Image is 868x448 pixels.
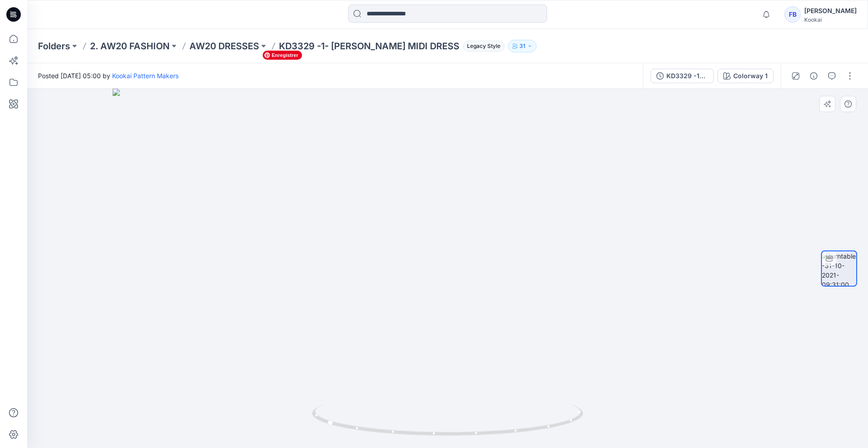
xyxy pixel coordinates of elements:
[519,41,525,51] p: 31
[113,89,782,448] img: eyJhbGciOiJIUzI1NiIsImtpZCI6IjAiLCJzbHQiOiJzZXMiLCJ0eXAiOiJKV1QifQ.eyJkYXRhIjp7InR5cGUiOiJzdG9yYW...
[733,71,768,81] div: Colorway 1
[666,71,708,81] div: KD3329 -1- [PERSON_NAME] MIDI DRESS
[651,69,714,83] button: KD3329 -1- [PERSON_NAME] MIDI DRESS
[717,69,774,83] button: Colorway 1
[463,41,505,52] span: Legacy Style
[90,40,170,52] a: 2. AW20 FASHION
[112,72,179,80] a: Kookai Pattern Makers
[459,40,505,52] button: Legacy Style
[189,40,259,52] a: AW20 DRESSES
[38,40,70,52] a: Folders
[38,71,179,80] span: Posted [DATE] 05:00 by
[822,251,856,286] img: turntable-31-10-2021-09:31:00
[804,5,857,16] div: [PERSON_NAME]
[807,69,821,83] button: Details
[279,40,459,52] p: KD3329 -1- [PERSON_NAME] MIDI DRESS
[263,51,302,60] span: Enregistrer
[508,40,537,52] button: 31
[804,16,857,23] div: Kookai
[784,6,801,23] div: FB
